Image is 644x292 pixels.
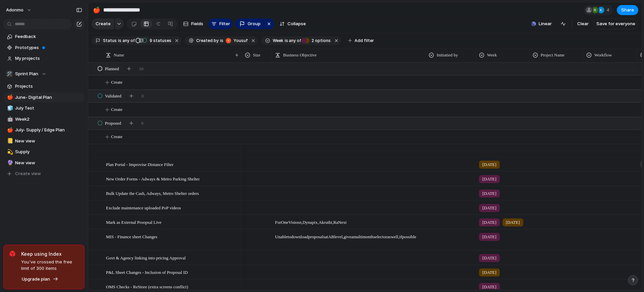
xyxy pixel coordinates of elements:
[7,105,12,112] div: 🧊
[142,93,144,99] span: 0
[21,250,79,257] span: Keep using Index
[15,105,82,112] span: July Test
[575,18,591,29] button: Clear
[105,66,119,72] span: Planned
[6,149,13,155] button: 💫
[209,18,233,29] button: Filter
[7,126,12,134] div: 🍎
[577,20,589,27] span: Clear
[118,38,121,44] span: is
[287,20,306,27] span: Collapse
[482,219,496,226] span: [DATE]
[15,138,82,144] span: New view
[93,5,100,14] div: 🍎
[15,94,82,101] span: June- Digital Plan
[277,18,309,29] button: Collapse
[482,255,496,261] span: [DATE]
[3,53,85,64] a: My projects
[219,20,230,27] span: Filter
[7,137,12,145] div: 📒
[3,5,35,15] button: Adonmo
[105,93,121,99] span: Validated
[3,147,85,157] div: 💫Supply
[7,93,12,101] div: 🍎
[15,55,82,62] span: My projects
[273,38,283,44] span: Week
[3,103,85,113] a: 🧊July Test
[272,215,425,226] span: For OneVisiosn, Dynapix, Akruthi, RaNext
[15,116,82,123] span: Week2
[7,115,12,123] div: 🤖
[3,136,85,146] a: 📒New view
[7,159,12,167] div: 🔮
[92,18,114,29] button: Create
[219,37,225,44] button: is
[15,160,82,166] span: New view
[3,69,85,79] button: 🛠️Sprint Plan
[22,276,50,283] span: Upgrade plan
[541,52,565,58] span: Project Name
[6,105,13,112] button: 🧊
[141,120,144,127] span: 0
[235,18,264,29] button: Group
[15,71,38,77] span: Sprint Plan
[106,204,181,211] span: Exclude maintenance uploaded PoP videos
[139,66,144,72] span: 10
[15,127,82,133] span: July- Supply / Edge Plan
[105,120,121,127] span: Proposed
[91,5,102,15] button: 🍎
[6,7,23,13] span: Adonmo
[437,52,458,58] span: Initiatied by
[283,52,317,58] span: Business Objective
[106,268,188,276] span: P&L Sheet Changes - Inclusion of Proposal ID
[15,149,82,155] span: Supply
[196,38,219,44] span: Created by
[148,38,153,43] span: 9
[3,81,85,91] a: Projects
[135,37,173,44] button: 9 statuses
[310,38,315,43] span: 2
[111,133,122,140] span: Create
[617,5,638,15] button: Share
[106,233,157,240] span: MIS - Finance sheet Changes
[103,38,117,44] span: Status
[285,38,288,44] span: is
[3,43,85,53] a: Prototypes
[3,92,85,102] a: 🍎June- Digital Plan
[621,7,634,13] span: Share
[21,259,79,272] span: You've crossed the free limit of 300 items
[355,38,374,44] span: Add filter
[3,125,85,135] a: 🍎July- Supply / Edge Plan
[6,71,13,77] div: 🛠️
[148,38,171,44] span: statuses
[15,83,82,90] span: Projects
[106,218,161,226] span: Mark as External Proopsal Live
[506,219,520,226] span: [DATE]
[529,19,554,29] button: Linear
[96,20,111,27] span: Create
[6,94,13,101] button: 🍎
[111,79,122,86] span: Create
[606,7,611,13] span: 4
[482,190,496,197] span: [DATE]
[20,275,60,284] button: Upgrade plan
[15,170,41,177] span: Create view
[106,283,188,290] span: OMS Checks - ReStore (extra screens conflict)
[6,116,13,123] button: 🤖
[482,269,496,276] span: [DATE]
[220,38,223,44] span: is
[3,114,85,124] a: 🤖Week2
[106,160,173,168] span: Plan Portal - Improvise Distance Filter
[302,37,332,44] button: 2 options
[288,38,301,44] span: any of
[539,20,552,27] span: Linear
[248,20,261,27] span: Group
[191,20,203,27] span: Fields
[283,37,303,44] button: isany of
[6,138,13,144] button: 📒
[593,18,638,29] button: Save for everyone
[233,38,248,44] span: Yousuf
[596,20,635,27] span: Save for everyone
